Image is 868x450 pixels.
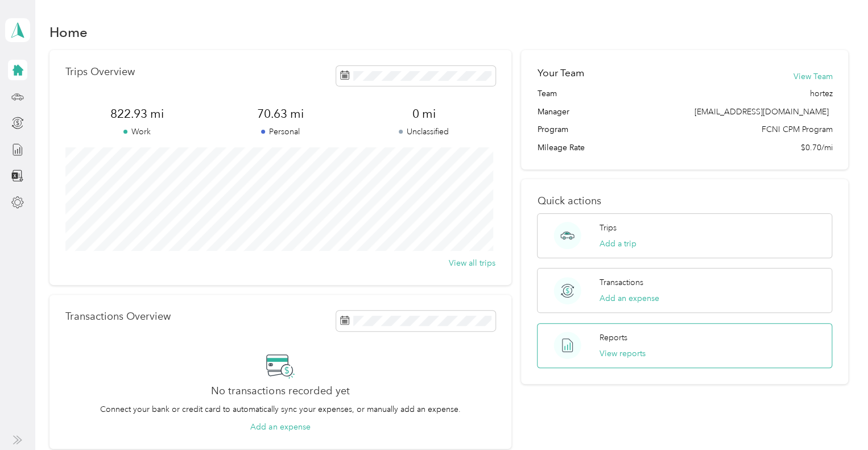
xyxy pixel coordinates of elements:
h2: No transactions recorded yet [211,385,349,397]
span: Manager [537,106,569,118]
p: Quick actions [537,195,832,207]
p: Personal [209,126,352,138]
p: Trips Overview [65,66,135,78]
span: Team [537,88,556,100]
span: 822.93 mi [65,106,209,122]
span: Mileage Rate [537,142,584,154]
span: 70.63 mi [209,106,352,122]
button: Add an expense [250,421,310,433]
span: hortez [809,88,832,100]
h1: Home [49,26,88,38]
h2: Your Team [537,66,584,80]
p: Work [65,126,209,138]
p: Reports [600,332,627,344]
span: 0 mi [352,106,495,122]
button: View all trips [449,257,495,269]
span: Program [537,123,568,135]
span: $0.70/mi [800,142,832,154]
p: Transactions Overview [65,311,171,323]
button: Add an expense [600,292,659,304]
iframe: Everlance-gr Chat Button Frame [804,386,868,450]
p: Transactions [600,276,643,288]
button: View reports [600,348,646,360]
span: [EMAIL_ADDRESS][DOMAIN_NAME] [694,107,828,117]
span: FCNI CPM Program [761,123,832,135]
p: Unclassified [352,126,495,138]
button: Add a trip [600,238,636,250]
p: Trips [600,222,617,234]
button: View Team [793,71,832,82]
p: Connect your bank or credit card to automatically sync your expenses, or manually add an expense. [100,403,461,415]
